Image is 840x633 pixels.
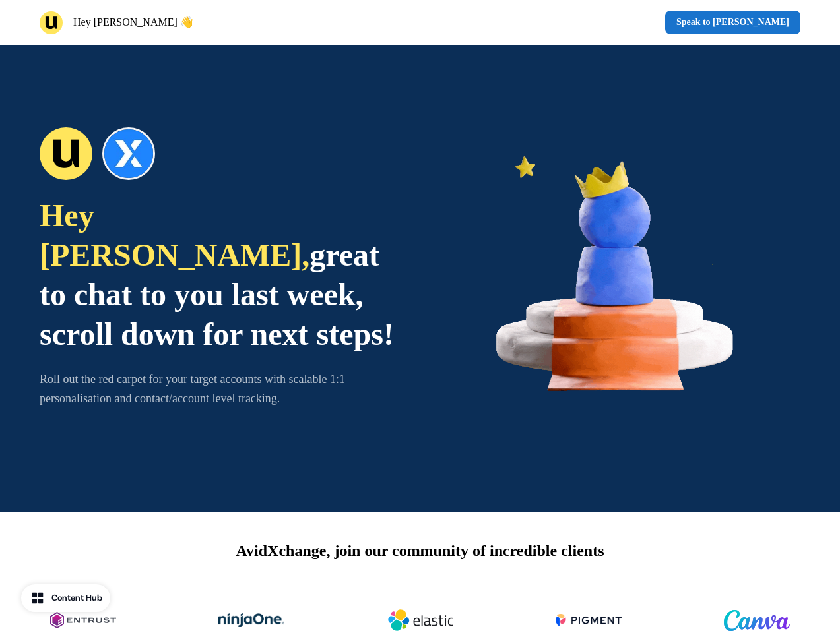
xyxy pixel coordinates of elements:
[51,591,102,605] div: Content Hub
[236,539,604,562] p: AvidXchange, join our community of incredible clients
[40,237,394,351] span: great to chat to you last week, scroll down for next steps!
[73,15,193,30] p: Hey [PERSON_NAME] 👋
[40,198,309,272] span: Hey [PERSON_NAME],
[665,11,800,34] a: Speak to [PERSON_NAME]
[21,584,110,612] button: Content Hub
[40,373,345,405] span: Roll out the red carpet for your target accounts with scalable 1:1 personalisation and contact/ac...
